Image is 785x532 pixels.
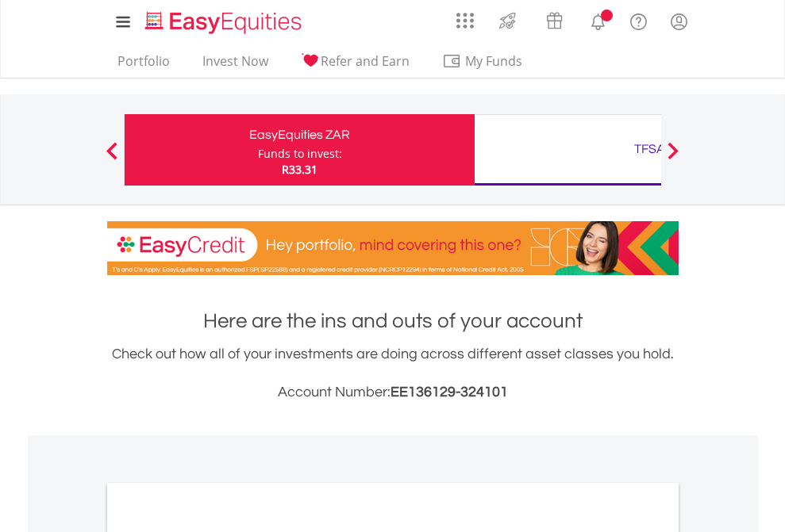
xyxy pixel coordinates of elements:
span: My Funds [442,51,546,71]
a: Invest Now [196,53,275,78]
a: Home page [139,4,308,36]
img: EasyCredit Promotion Banner [107,221,679,275]
a: FAQ's and Support [618,4,659,36]
img: vouchers-v2.svg [541,8,568,33]
span: EE136129-324101 [391,385,508,400]
a: Notifications [578,4,618,36]
img: EasyEquities_Logo.png [142,10,308,36]
a: AppsGrid [446,4,484,29]
h1: Here are the ins and outs of your account [107,307,679,335]
a: Portfolio [111,53,176,78]
div: EasyEquities ZAR [134,124,465,146]
button: Previous [96,150,128,166]
span: Refer and Earn [321,52,410,70]
button: Next [657,150,689,166]
img: grid-menu-icon.svg [456,12,474,29]
h3: Account Number: [107,381,679,404]
img: thrive-v2.svg [494,8,521,33]
a: Vouchers [531,4,578,33]
div: Check out how all of your investments are doing across different asset classes you hold. [107,343,679,404]
a: Refer and Earn [294,53,416,78]
a: My Profile [659,4,699,39]
span: R33.31 [282,162,317,177]
div: Funds to invest: [258,146,342,162]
